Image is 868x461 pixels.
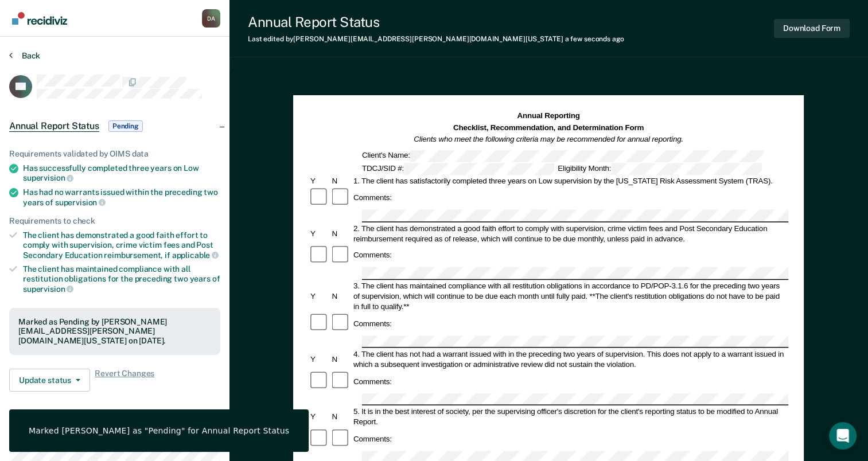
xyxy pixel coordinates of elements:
[360,163,556,175] div: TDCJ/SID #:
[352,318,394,329] div: Comments:
[330,354,352,364] div: N
[18,317,211,346] div: Marked as Pending by [PERSON_NAME][EMAIL_ADDRESS][PERSON_NAME][DOMAIN_NAME][US_STATE] on [DATE].
[9,120,99,132] span: Annual Report Status
[453,123,644,132] strong: Checklist, Recommendation, and Determination Form
[565,35,624,43] span: a few seconds ago
[352,407,788,427] div: 5. It is in the best interest of society, per the supervising officer's discretion for the client...
[352,223,788,244] div: 2. The client has demonstrated a good faith effort to comply with supervision, crime victim fees ...
[352,281,788,312] div: 3. The client has maintained compliance with all restitution obligations in accordance to PD/POP-...
[309,354,330,364] div: Y
[55,198,106,207] span: supervision
[12,12,67,25] img: Recidiviz
[309,291,330,302] div: Y
[352,175,788,186] div: 1. The client has satisfactorily completed three years on Low supervision by the [US_STATE] Risk ...
[202,9,220,28] div: D A
[352,376,394,386] div: Comments:
[309,175,330,186] div: Y
[309,228,330,239] div: Y
[330,291,352,302] div: N
[23,173,73,182] span: supervision
[829,422,857,450] div: Open Intercom Messenger
[517,112,580,120] strong: Annual Reporting
[202,9,220,28] button: Profile dropdown button
[352,349,788,369] div: 4. The client has not had a warrant issued with in the preceding two years of supervision. This d...
[23,284,73,294] span: supervision
[23,230,220,260] div: The client has demonstrated a good faith effort to comply with supervision, crime victim fees and...
[352,434,394,444] div: Comments:
[29,425,289,436] div: Marked [PERSON_NAME] as "Pending" for Annual Report Status
[360,150,766,162] div: Client's Name:
[774,19,850,38] button: Download Form
[556,163,763,175] div: Eligibility Month:
[248,35,624,43] div: Last edited by [PERSON_NAME][EMAIL_ADDRESS][PERSON_NAME][DOMAIN_NAME][US_STATE]
[309,412,330,422] div: Y
[9,50,40,61] button: Back
[330,228,352,239] div: N
[330,175,352,186] div: N
[23,163,220,183] div: Has successfully completed three years on Low
[414,135,684,143] em: Clients who meet the following criteria may be recommended for annual reporting.
[352,251,394,261] div: Comments:
[9,369,90,392] button: Update status
[352,193,394,203] div: Comments:
[95,369,154,392] span: Revert Changes
[23,264,220,294] div: The client has maintained compliance with all restitution obligations for the preceding two years of
[9,149,220,159] div: Requirements validated by OIMS data
[248,14,624,30] div: Annual Report Status
[108,120,143,132] span: Pending
[330,412,352,422] div: N
[23,187,220,207] div: Has had no warrants issued within the preceding two years of
[172,251,219,260] span: applicable
[9,216,220,226] div: Requirements to check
